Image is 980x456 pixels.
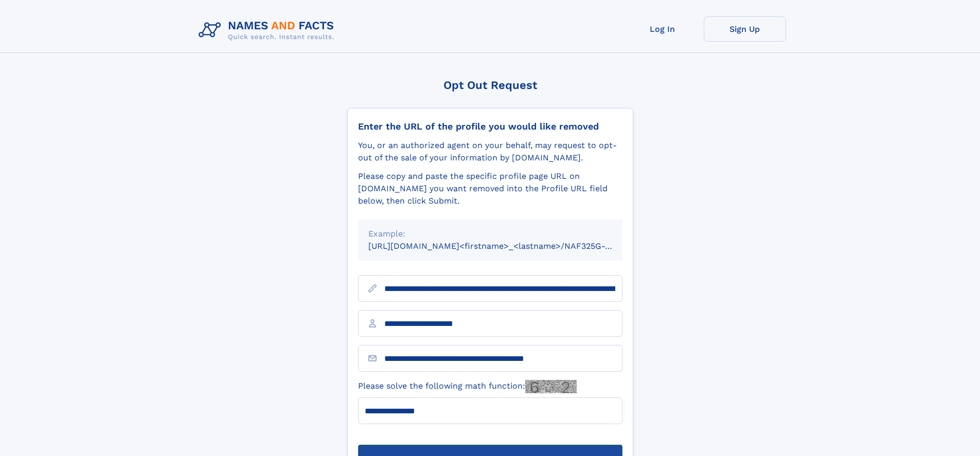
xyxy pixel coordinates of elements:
[368,228,612,240] div: Example:
[621,16,704,42] a: Log In
[358,139,622,164] div: You, or an authorized agent on your behalf, may request to opt-out of the sale of your informatio...
[704,16,786,42] a: Sign Up
[194,16,343,44] img: Logo Names and Facts
[347,79,633,92] div: Opt Out Request
[358,121,622,132] div: Enter the URL of the profile you would like removed
[358,170,622,207] div: Please copy and paste the specific profile page URL on [DOMAIN_NAME] you want removed into the Pr...
[358,380,577,393] label: Please solve the following math function:
[368,241,642,251] small: [URL][DOMAIN_NAME]<firstname>_<lastname>/NAF325G-xxxxxxxx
